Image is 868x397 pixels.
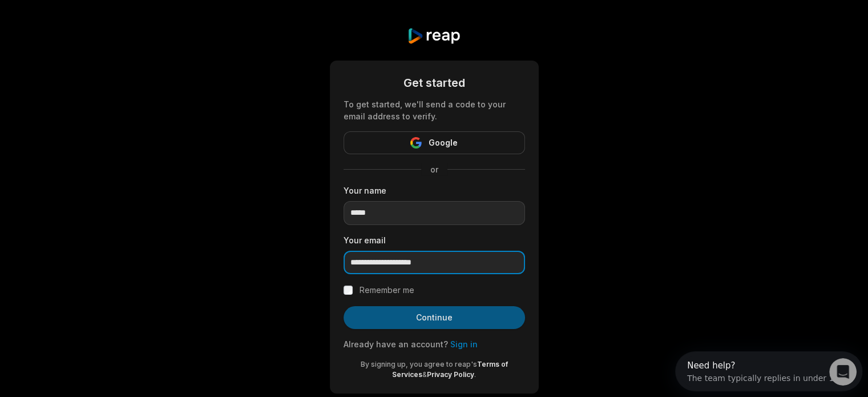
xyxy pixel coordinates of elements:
[429,136,458,150] span: Google
[12,10,164,19] div: Need help?
[360,283,414,297] label: Remember me
[427,370,474,379] a: Privacy Policy
[474,370,476,379] span: .
[344,185,525,197] label: Your name
[392,360,508,379] a: Terms of Services
[344,339,448,349] span: Already have an account?
[12,19,164,31] div: The team typically replies in under 1h
[344,306,525,329] button: Continue
[5,5,197,36] div: Open Intercom Messenger
[829,358,857,386] iframe: Intercom live chat
[344,98,525,122] div: To get started, we'll send a code to your email address to verify.
[344,234,525,246] label: Your email
[675,351,862,391] iframe: Intercom live chat discovery launcher
[450,339,478,349] a: Sign in
[407,27,461,45] img: reap
[344,131,525,154] button: Google
[421,163,447,175] span: or
[422,370,427,379] span: &
[344,74,525,91] div: Get started
[361,360,477,368] span: By signing up, you agree to reap's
